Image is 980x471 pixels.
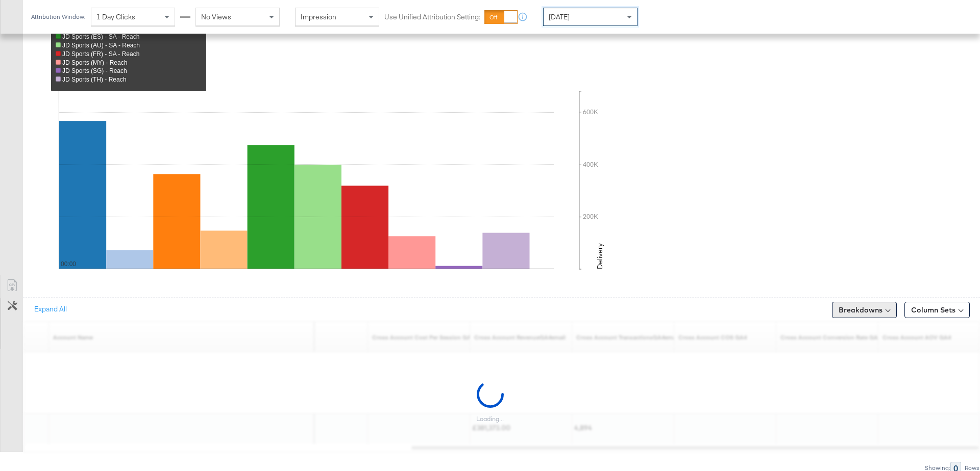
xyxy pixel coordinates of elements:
[62,76,126,83] span: JD Sports (TH) - Reach
[62,42,140,49] span: JD Sports (AU) - SA - Reach
[62,33,139,40] span: JD Sports (ES) - SA - Reach
[904,302,970,318] button: Column Sets
[832,302,897,318] button: Breakdowns
[549,12,570,21] span: [DATE]
[62,67,127,74] span: JD Sports (SG) - Reach
[384,12,480,22] label: Use Unified Attribution Setting:
[31,13,86,20] div: Attribution Window:
[62,59,127,66] span: JD Sports (MY) - Reach
[27,300,74,319] button: Expand All
[476,415,504,423] div: Loading...
[96,12,135,21] span: 1 Day Clicks
[201,12,231,21] span: No Views
[301,12,336,21] span: Impression
[595,243,604,269] text: Delivery
[62,50,139,58] span: JD Sports (FR) - SA - Reach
